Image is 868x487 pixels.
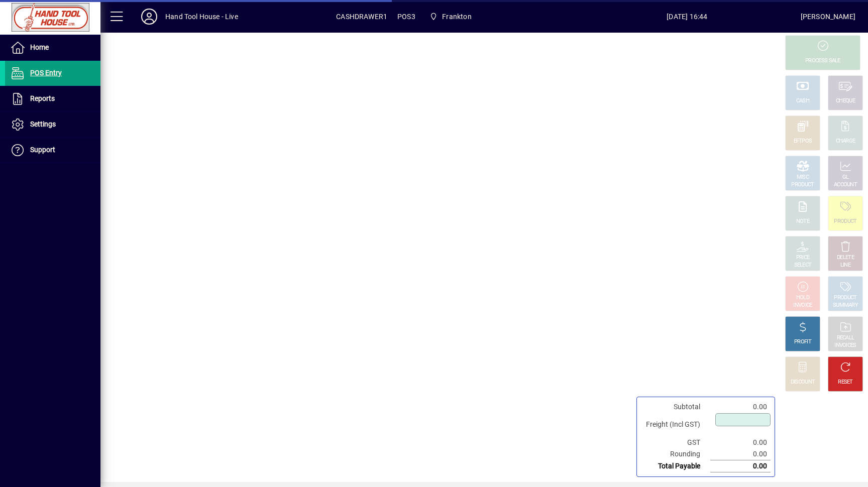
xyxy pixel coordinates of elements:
[836,138,855,145] div: CHARGE
[796,97,809,105] div: CASH
[796,294,809,302] div: HOLD
[5,35,100,60] a: Home
[710,437,771,448] td: 0.00
[801,9,855,25] div: [PERSON_NAME]
[30,43,49,51] span: Home
[710,401,771,413] td: 0.00
[641,448,710,460] td: Rounding
[442,9,471,25] span: Frankton
[30,120,56,128] span: Settings
[710,460,771,472] td: 0.00
[837,334,854,342] div: RECALL
[834,294,856,302] div: PRODUCT
[641,437,710,448] td: GST
[797,174,809,181] div: MISC
[834,181,857,189] div: ACCOUNT
[838,379,853,386] div: RESET
[794,262,812,269] div: SELECT
[133,8,165,26] button: Profile
[5,138,100,163] a: Support
[796,218,809,225] div: NOTE
[30,94,55,102] span: Reports
[833,302,858,309] div: SUMMARY
[710,448,771,460] td: 0.00
[837,254,854,262] div: DELETE
[165,9,238,25] div: Hand Tool House - Live
[30,146,55,154] span: Support
[336,9,387,25] span: CASHDRAWER1
[574,9,801,25] span: [DATE] 16:44
[425,8,476,26] span: Frankton
[842,174,849,181] div: GL
[836,97,855,105] div: CHEQUE
[834,218,856,225] div: PRODUCT
[791,181,814,189] div: PRODUCT
[794,338,811,346] div: PROFIT
[5,86,100,111] a: Reports
[641,401,710,413] td: Subtotal
[805,57,840,65] div: PROCESS SALE
[30,69,62,77] span: POS Entry
[641,413,710,437] td: Freight (Incl GST)
[641,460,710,472] td: Total Payable
[793,302,812,309] div: INVOICE
[791,379,815,386] div: DISCOUNT
[5,112,100,137] a: Settings
[834,342,856,349] div: INVOICES
[840,262,850,269] div: LINE
[794,138,812,145] div: EFTPOS
[796,254,810,262] div: PRICE
[397,9,415,25] span: POS3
